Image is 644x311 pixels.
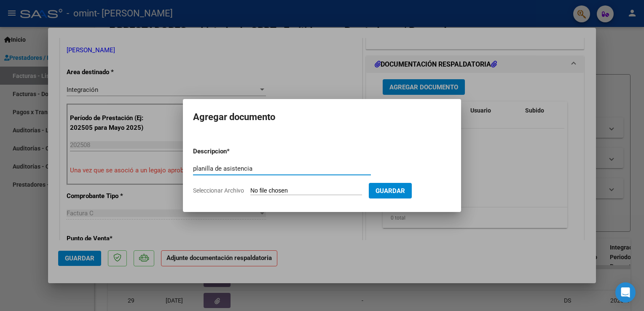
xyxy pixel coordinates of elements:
div: Open Intercom Messenger [615,282,636,303]
button: Guardar [369,183,412,198]
span: Guardar [376,187,405,195]
h2: Agregar documento [193,109,451,125]
p: Descripcion [193,147,271,156]
span: Seleccionar Archivo [193,187,244,194]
